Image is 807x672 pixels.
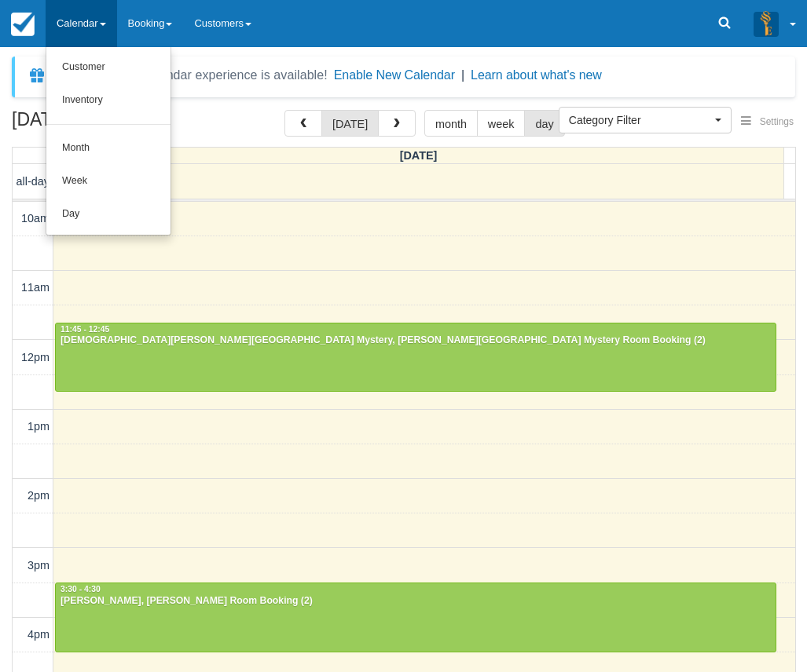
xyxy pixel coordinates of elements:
span: 10am [21,212,50,225]
span: 2pm [28,489,50,502]
div: A new Booking Calendar experience is available! [53,66,328,85]
span: 11am [21,281,50,294]
span: | [461,68,464,82]
span: [DATE] [400,149,438,162]
h2: [DATE] [12,110,211,139]
a: Week [46,165,171,198]
span: all-day [17,175,50,188]
button: month [424,110,478,137]
button: week [477,110,526,137]
span: 11:45 - 12:45 [61,325,109,334]
button: Enable New Calendar [334,68,455,83]
span: Category Filter [569,112,711,128]
a: 3:30 - 4:30[PERSON_NAME], [PERSON_NAME] Room Booking (2) [55,583,776,652]
a: Month [46,132,171,165]
span: 3:30 - 4:30 [61,585,101,593]
ul: Calendar [46,47,171,236]
span: 12pm [21,351,50,363]
span: 4pm [28,628,50,641]
a: 11:45 - 12:45[DEMOGRAPHIC_DATA][PERSON_NAME][GEOGRAPHIC_DATA] Mystery, [PERSON_NAME][GEOGRAPHIC_D... [55,323,776,392]
span: 3pm [28,559,50,572]
img: checkfront-main-nav-mini-logo.png [11,13,35,36]
div: [PERSON_NAME], [PERSON_NAME] Room Booking (2) [60,595,772,608]
img: A3 [754,11,779,36]
button: Settings [732,111,803,133]
a: Day [46,198,171,231]
a: Customer [46,51,171,84]
div: [DEMOGRAPHIC_DATA][PERSON_NAME][GEOGRAPHIC_DATA] Mystery, [PERSON_NAME][GEOGRAPHIC_DATA] Mystery ... [60,334,772,347]
span: 1pm [28,420,50,433]
button: Category Filter [559,107,732,133]
span: Settings [760,116,794,127]
button: day [524,110,564,137]
a: Inventory [46,84,171,117]
button: [DATE] [321,110,379,137]
a: Learn about what's new [471,68,602,82]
